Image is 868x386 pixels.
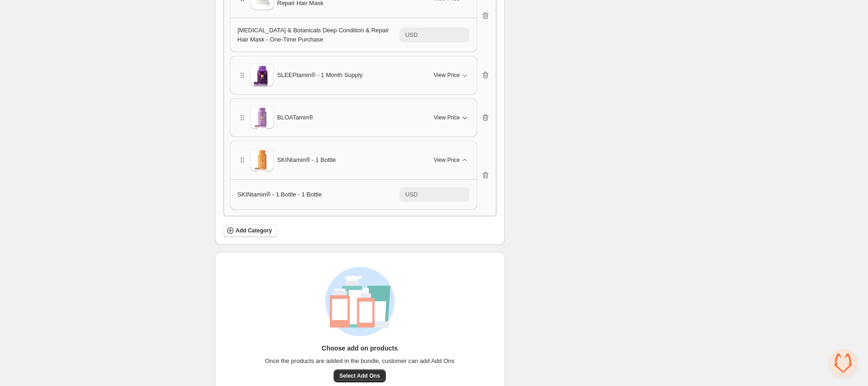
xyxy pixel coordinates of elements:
[428,68,474,83] button: View Price
[251,106,274,129] img: BLOATamin®
[251,64,274,87] img: SLEEPtamin® - 1 Month Supply
[265,356,455,366] span: Once the products are added in the bundle, customer can add Add Ons
[251,148,274,172] img: SKINtamin® - 1 Bottle
[223,224,278,237] button: Add Category
[322,344,398,353] h3: Choose add on products
[238,27,389,43] span: [MEDICAL_DATA] & Botanicals Deep Condition & Repair Hair Mask - One-Time Purchase
[238,191,322,198] span: SKINtamin® - 1 Bottle - 1 Bottle
[277,71,363,80] span: SLEEPtamin® - 1 Month Supply
[434,71,460,79] span: View Price
[405,190,418,199] div: USD
[405,30,418,40] div: USD
[829,349,857,377] div: Open chat
[434,156,460,164] span: View Price
[434,114,460,121] span: View Price
[339,372,380,380] span: Select Add Ons
[428,153,474,167] button: View Price
[277,155,336,165] span: SKINtamin® - 1 Bottle
[277,113,313,122] span: BLOATamin®
[236,227,272,234] span: Add Category
[334,369,385,382] button: Select Add Ons
[428,110,474,125] button: View Price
